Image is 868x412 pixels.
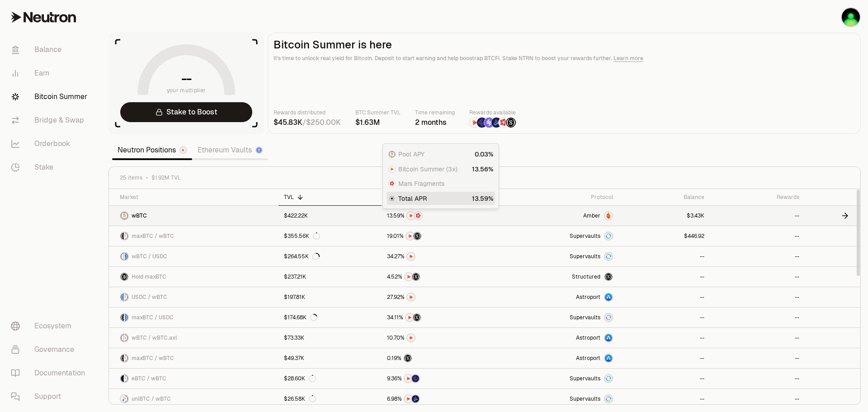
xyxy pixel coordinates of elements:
[500,246,618,266] a: SupervaultsSupervaults
[382,287,500,307] a: NTRN
[500,226,618,246] a: SupervaultsSupervaults
[387,313,494,322] button: NTRNStructured Points
[382,369,500,388] a: NTRNEtherFi Points
[256,147,262,153] img: Ethereum Logo
[405,395,412,403] img: NTRN
[382,206,500,226] a: NTRNMars Fragments
[125,395,128,403] img: wBTC Logo
[125,375,128,382] img: wBTC Logo
[278,308,382,327] a: $174.68K
[109,328,278,348] a: wBTC LogowBTC.axl LogowBTC / wBTC.axl
[570,375,600,382] span: Supervaults
[710,308,805,327] a: --
[121,294,124,301] img: USDC Logo
[491,118,501,128] img: Bedrock Diamonds
[121,232,124,240] img: maxBTC Logo
[469,108,516,117] p: Rewards available
[4,38,98,62] a: Balance
[4,338,98,361] a: Governance
[583,212,600,219] span: Amber
[4,109,98,132] a: Bridge & Swap
[121,395,124,403] img: uniBTC Logo
[576,355,600,362] span: Astroport
[500,369,618,388] a: SupervaultsSupervaults
[109,369,278,388] a: eBTC LogowBTC LogoeBTC / wBTC
[389,151,395,157] img: wBTC Logo
[387,374,494,383] button: NTRNEtherFi Points
[412,273,420,280] img: Structured Points
[413,314,420,321] img: Structured Points
[284,212,308,219] div: $422.22K
[387,354,494,363] button: Structured Points
[500,348,618,368] a: Astroport
[387,211,494,220] button: NTRNMars Fragments
[125,232,128,240] img: wBTC Logo
[387,272,494,281] button: NTRNStructured Points
[125,294,128,301] img: wBTC Logo
[284,232,320,240] div: $355.56K
[389,180,395,187] img: Mars Fragments
[132,355,174,362] span: maxBTC / wBTC
[109,308,278,327] a: maxBTC LogoUSDC LogomaxBTC / USDC
[278,389,382,409] a: $26.58K
[570,253,600,260] span: Supervaults
[570,232,600,240] span: Supervaults
[576,294,600,301] span: Astroport
[618,246,710,266] a: --
[278,226,382,246] a: $355.56K
[121,212,128,219] img: wBTC Logo
[398,165,458,174] span: Bitcoin Summer (3x)
[618,267,710,287] a: --
[4,85,98,109] a: Bitcoin Summer
[278,328,382,348] a: $73.33K
[109,389,278,409] a: uniBTC LogowBTC LogouniBTC / wBTC
[387,293,494,302] button: NTRN
[382,226,500,246] a: NTRNStructured Points
[382,389,500,409] a: NTRNBedrock Diamonds
[120,194,273,201] div: Market
[284,375,316,382] div: $28.60K
[109,206,278,226] a: wBTC LogowBTC
[715,194,799,201] div: Rewards
[570,314,600,321] span: Supervaults
[4,385,98,408] a: Support
[274,108,341,117] p: Rewards distributed
[4,132,98,156] a: Orderbook
[405,273,412,280] img: NTRN
[167,86,206,95] span: your multiplier
[4,361,98,385] a: Documentation
[274,54,855,63] p: It's time to unlock real yield for Bitcoin. Deposit to start earning and help boostrap BTCFi. Sta...
[382,246,500,266] a: NTRN
[414,232,421,240] img: Structured Points
[618,328,710,348] a: --
[499,118,509,128] img: Mars Fragments
[484,118,494,128] img: Solv Points
[121,253,124,260] img: wBTC Logo
[121,355,124,362] img: maxBTC Logo
[605,395,612,403] img: Supervaults
[284,294,305,301] div: $197.81K
[605,273,612,280] img: maxBTC
[284,334,304,341] div: $73.33K
[387,333,494,342] button: NTRN
[398,150,425,159] span: Pool APY
[710,369,805,388] a: --
[415,117,455,128] div: 2 months
[605,253,612,260] img: Supervaults
[109,287,278,307] a: USDC LogowBTC LogoUSDC / wBTC
[570,395,600,403] span: Supervaults
[842,8,860,26] img: Ledger
[405,375,412,382] img: NTRN
[284,395,316,403] div: $26.58K
[389,166,395,172] img: NTRN
[121,314,124,321] img: maxBTC Logo
[387,232,494,241] button: NTRNStructured Points
[710,246,805,266] a: --
[121,273,128,280] img: maxBTC Logo
[109,267,278,287] a: maxBTC LogoHold maxBTC
[407,253,415,260] img: NTRN
[710,226,805,246] a: --
[406,232,414,240] img: NTRN
[710,348,805,368] a: --
[284,314,317,321] div: $174.68K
